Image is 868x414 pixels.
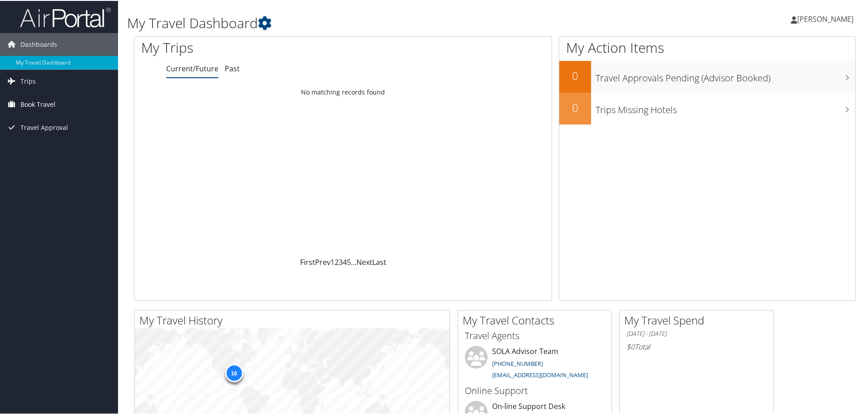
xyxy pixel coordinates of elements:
a: Prev [315,256,330,266]
h2: My Travel Spend [624,312,773,327]
span: Book Travel [20,92,55,115]
span: Dashboards [20,32,57,55]
img: airportal-logo.png [20,6,111,27]
td: No matching records found [134,83,552,100]
a: 0Trips Missing Hotels [559,92,855,124]
a: [PERSON_NAME] [791,5,863,32]
h1: My Action Items [559,37,855,56]
div: 16 [225,363,243,381]
h1: My Travel Dashboard [127,13,617,32]
a: 5 [347,256,351,266]
li: SOLA Advisor Team [460,345,609,382]
a: 3 [339,256,343,266]
h3: Online Support [465,384,605,396]
a: 2 [335,256,339,266]
h1: My Trips [141,37,371,56]
h3: Travel Agents [465,329,605,341]
a: 1 [330,256,335,266]
a: Current/Future [166,63,218,73]
span: Trips [20,69,36,92]
h2: 0 [559,99,591,115]
span: $0 [626,341,635,351]
span: … [351,256,356,266]
h3: Travel Approvals Pending (Advisor Booked) [596,66,855,84]
span: [PERSON_NAME] [797,13,853,23]
h2: My Travel Contacts [463,312,612,327]
h2: My Travel History [139,312,449,327]
h6: Total [626,341,766,351]
a: Last [372,256,386,266]
a: [EMAIL_ADDRESS][DOMAIN_NAME] [492,370,588,378]
span: Travel Approval [20,115,68,138]
a: Next [356,256,372,266]
a: 4 [343,256,347,266]
h3: Trips Missing Hotels [596,98,855,115]
a: First [300,256,315,266]
a: Past [225,63,240,73]
h6: [DATE] - [DATE] [626,329,766,337]
a: [PHONE_NUMBER] [492,359,543,367]
h2: 0 [559,67,591,83]
a: 0Travel Approvals Pending (Advisor Booked) [559,60,855,92]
